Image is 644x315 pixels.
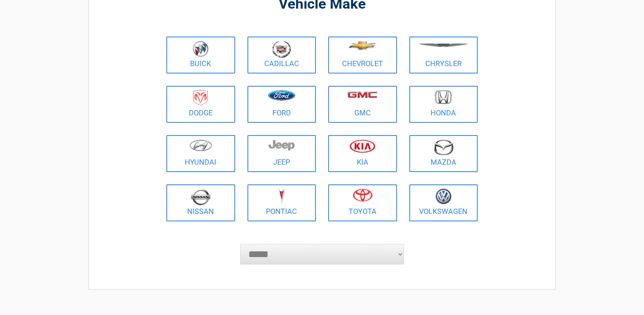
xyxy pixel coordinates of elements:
[418,44,468,47] img: chrysler
[247,86,316,123] a: Ford
[349,41,376,50] img: chevrolet
[191,189,211,205] img: nissan
[328,184,397,221] a: Toyota
[328,86,397,123] a: GMC
[166,86,235,123] a: Dodge
[353,189,372,202] img: toyota
[435,189,451,205] img: volkswagen
[193,90,208,106] img: dodge
[166,135,235,172] a: Hyundai
[166,184,235,221] a: Nissan
[268,139,295,151] img: jeep
[409,37,478,74] a: Chrysler
[247,37,316,74] a: Cadillac
[277,189,286,204] img: pontiac
[347,91,377,98] img: gmc
[193,41,209,57] img: buick
[409,135,478,172] a: Mazda
[433,139,454,155] img: mazda
[328,37,397,74] a: Chevrolet
[189,139,212,151] img: hyundai
[247,135,316,172] a: Jeep
[328,135,397,172] a: Kia
[247,184,316,221] a: Pontiac
[409,184,478,221] a: Volkswagen
[435,90,452,104] img: honda
[409,86,478,123] a: Honda
[166,37,235,74] a: Buick
[268,90,295,101] img: ford
[272,41,291,58] img: cadillac
[349,139,375,153] img: kia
